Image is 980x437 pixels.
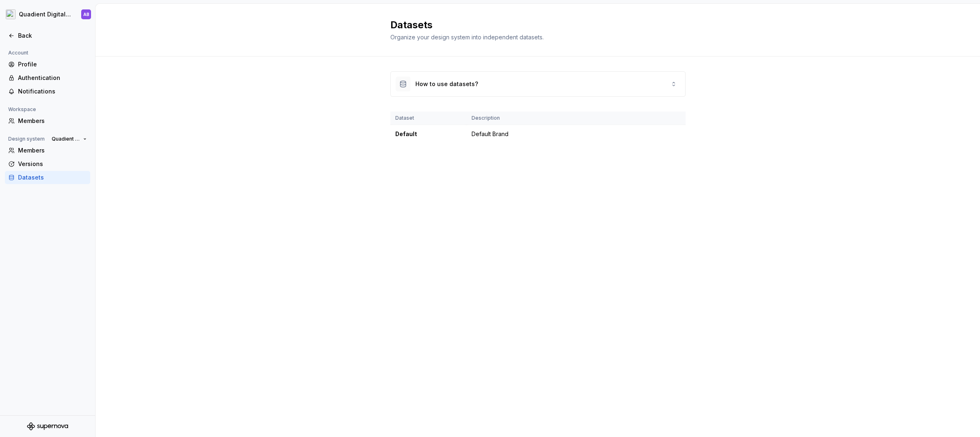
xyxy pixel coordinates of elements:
[5,171,90,184] a: Datasets
[18,173,87,182] div: Datasets
[5,48,32,58] div: Account
[18,146,87,155] div: Members
[18,74,87,82] div: Authentication
[390,112,467,125] th: Dataset
[5,157,90,171] a: Versions
[2,5,93,23] button: Quadient Digital Design SystemAB
[467,112,686,125] th: Description
[395,130,462,138] div: Default
[18,87,87,96] div: Notifications
[18,117,87,125] div: Members
[415,80,478,88] div: How to use datasets?
[19,10,71,18] div: Quadient Digital Design System
[467,125,686,143] td: Default Brand
[5,134,48,144] div: Design system
[5,29,90,42] a: Back
[5,71,90,84] a: Authentication
[390,34,544,41] span: Organize your design system into independent datasets.
[83,11,89,18] div: AB
[27,422,68,430] svg: Supernova Logo
[5,114,90,127] a: Members
[5,144,90,157] a: Members
[18,60,87,68] div: Profile
[5,105,39,114] div: Workspace
[5,85,90,98] a: Notifications
[18,160,87,168] div: Versions
[52,136,80,142] span: Quadient Digital Design System
[6,9,16,19] img: 6523a3b9-8e87-42c6-9977-0b9a54b06238.png
[18,32,87,40] div: Back
[5,58,90,71] a: Profile
[390,18,676,32] h2: Datasets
